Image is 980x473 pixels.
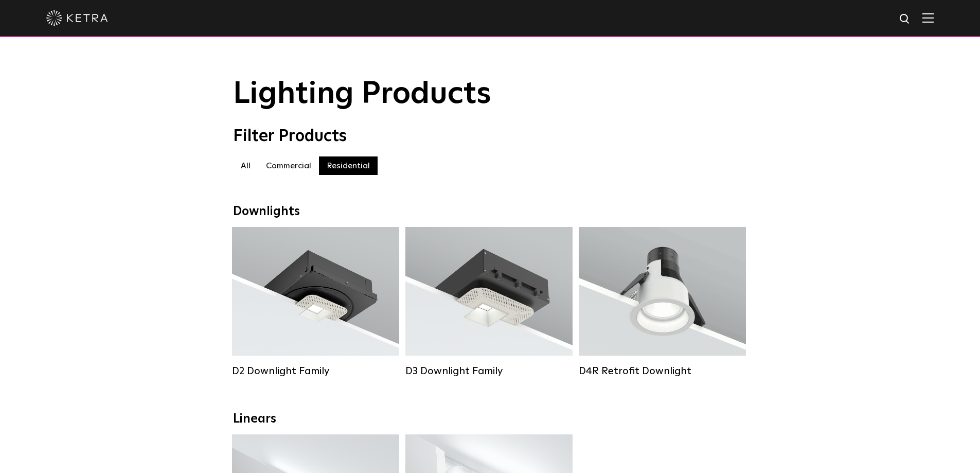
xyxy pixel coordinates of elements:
[46,10,108,26] img: ketra-logo-2019-white
[899,13,912,26] img: search icon
[233,412,747,427] div: Linears
[233,156,258,175] label: All
[922,13,934,23] img: Hamburger%20Nav.svg
[579,365,746,377] div: D4R Retrofit Downlight
[579,227,746,377] a: D4R Retrofit Downlight Lumen Output:800Colors:White / BlackBeam Angles:15° / 25° / 40° / 60°Watta...
[233,127,747,146] div: Filter Products
[258,156,319,175] label: Commercial
[405,227,573,377] a: D3 Downlight Family Lumen Output:700 / 900 / 1100Colors:White / Black / Silver / Bronze / Paintab...
[233,79,491,110] span: Lighting Products
[405,365,573,377] div: D3 Downlight Family
[233,204,747,219] div: Downlights
[232,365,399,377] div: D2 Downlight Family
[232,227,399,377] a: D2 Downlight Family Lumen Output:1200Colors:White / Black / Gloss Black / Silver / Bronze / Silve...
[319,156,378,175] label: Residential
